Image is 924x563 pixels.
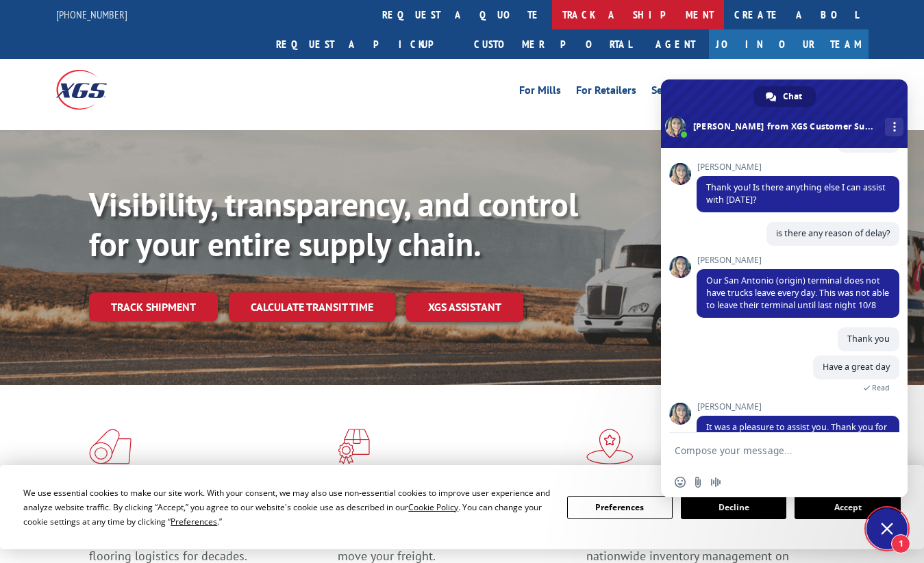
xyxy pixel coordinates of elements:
img: xgs-icon-total-supply-chain-intelligence-red [89,429,132,464]
div: More channels [885,118,903,136]
button: Decline [681,496,786,519]
span: Thank you [847,333,890,345]
a: XGS ASSISTANT [406,292,523,322]
span: Read [872,383,890,392]
a: Services [651,85,690,100]
span: [PERSON_NAME] [697,255,899,265]
a: Track shipment [89,292,218,321]
span: Preferences [171,516,217,527]
span: Send a file [692,477,703,488]
span: 1 [891,534,910,553]
span: It was a pleasure to assist you. Thank you for contacting XGS and have a great day as well!! Plea... [706,421,887,482]
img: xgs-icon-focused-on-flooring-red [338,429,370,464]
span: [PERSON_NAME] [697,402,899,412]
span: Chat [783,86,802,107]
a: Join Our Team [709,29,869,59]
a: Agent [642,29,709,59]
a: Customer Portal [464,29,642,59]
a: For Retailers [576,85,636,100]
span: Insert an emoji [675,477,686,488]
textarea: Compose your message... [675,445,864,457]
span: Have a great day [823,361,890,373]
span: [PERSON_NAME] [697,162,899,172]
span: Our San Antonio (origin) terminal does not have trucks leave every day. This was not able to leav... [706,275,889,311]
div: Close chat [866,508,908,549]
div: Chat [753,86,816,107]
div: We use essential cookies to make our site work. With your consent, we may also use non-essential ... [23,486,550,529]
button: Accept [795,496,900,519]
button: Preferences [567,496,673,519]
span: Cookie Policy [408,501,458,513]
a: Request a pickup [266,29,464,59]
a: [PHONE_NUMBER] [56,8,127,21]
a: Calculate transit time [229,292,395,322]
b: Visibility, transparency, and control for your entire supply chain. [89,183,578,265]
span: Thank you! Is there anything else I can assist with [DATE]? [706,182,886,205]
img: xgs-icon-flagship-distribution-model-red [586,429,634,464]
a: For Mills [519,85,561,100]
span: is there any reason of delay? [776,227,890,239]
span: Audio message [710,477,721,488]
